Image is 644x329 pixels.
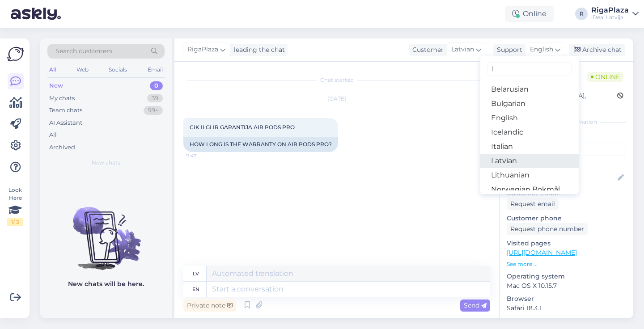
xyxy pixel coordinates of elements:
[183,95,490,103] div: [DATE]
[507,294,626,304] p: Browser
[7,46,24,63] img: Askly Logo
[591,7,639,21] a: RigaPlazaiDeal Latvija
[49,81,63,90] div: New
[183,137,338,152] div: HOW LONG IS THE WARRANTY ON AIR PODS PRO?
[49,94,75,103] div: My chats
[190,124,295,131] span: CIK ILGI IR GARANTIJA AIR PODS PRO
[192,282,199,297] div: en
[480,154,579,168] a: Latvian
[150,81,163,90] div: 0
[493,45,522,55] div: Support
[47,64,58,76] div: All
[75,64,90,76] div: Web
[183,76,490,84] div: Chat started
[507,249,577,257] a: [URL][DOMAIN_NAME]
[480,182,579,197] a: Norwegian Bokmål
[55,46,112,56] span: Search customers
[40,191,172,271] img: No chats
[480,125,579,139] a: Icelandic
[186,152,220,159] span: 11:47
[591,7,629,14] div: RigaPlaza
[530,45,553,55] span: English
[507,214,626,223] p: Customer phone
[92,159,120,167] span: New chats
[68,279,144,289] p: New chats will be here.
[49,106,82,115] div: Team chats
[587,72,623,82] span: Online
[183,299,236,312] div: Private note
[146,64,165,76] div: Email
[507,272,626,281] p: Operating system
[480,139,579,154] a: Italian
[480,168,579,182] a: Lithuanian
[480,97,579,111] a: Bulgarian
[487,62,572,76] input: Type to filter...
[230,45,285,55] div: leading the chat
[49,131,57,139] div: All
[507,223,588,235] div: Request phone number
[507,239,626,248] p: Visited pages
[144,106,163,115] div: 99+
[49,118,82,127] div: AI Assistant
[49,143,75,152] div: Archived
[409,45,444,55] div: Customer
[147,94,163,103] div: 39
[575,8,588,20] div: R
[7,186,23,226] div: Look Here
[107,64,129,76] div: Socials
[507,198,559,210] div: Request email
[7,218,23,226] div: 1 / 3
[507,260,626,268] p: See more ...
[193,266,199,281] div: lv
[187,45,218,55] span: RigaPlaza
[464,301,487,309] span: Send
[480,111,579,125] a: English
[507,281,626,291] p: Mac OS X 10.15.7
[480,82,579,97] a: Belarusian
[569,44,625,56] div: Archive chat
[505,6,554,22] div: Online
[507,304,626,313] p: Safari 18.3.1
[591,14,629,21] div: iDeal Latvija
[451,45,474,55] span: Latvian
